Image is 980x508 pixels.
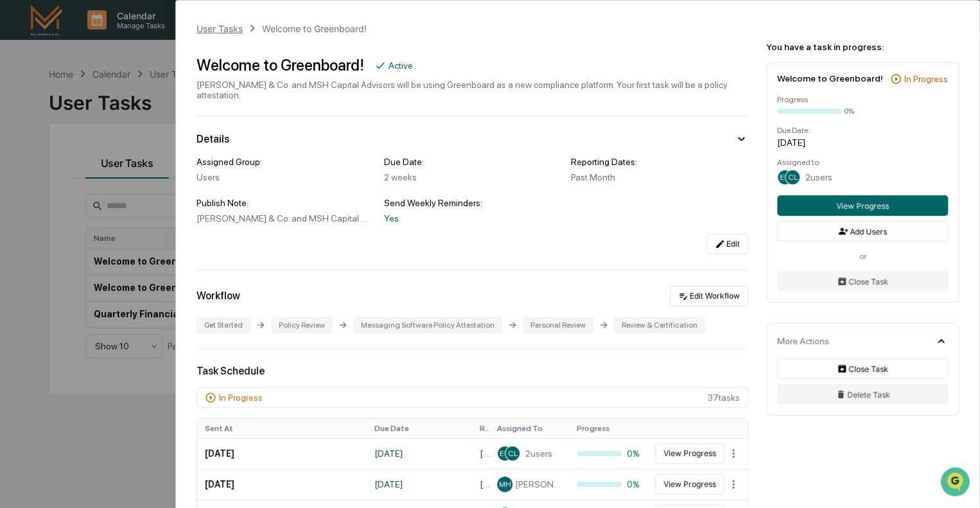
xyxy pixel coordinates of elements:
div: Get Started [197,317,250,333]
div: Progress [777,95,948,104]
span: Preclearance [26,162,83,175]
th: Reporting Date [472,419,489,438]
span: [PERSON_NAME] [515,479,561,489]
div: Messaging Software Policy Attestation [353,317,502,333]
div: 🔎 [13,188,23,198]
span: 2 users [525,448,552,459]
div: Publish Note: [197,198,374,208]
span: CL [788,173,798,182]
button: Close Task [777,358,948,379]
p: How can we help? [13,27,234,48]
td: [DATE] [197,469,367,500]
div: [DATE] [777,137,948,148]
div: 0% [844,107,854,116]
td: [DATE] - [DATE] [472,469,489,500]
td: [DATE] - [DATE] [472,438,489,469]
div: More Actions [777,336,829,346]
a: 🗄️Attestations [88,157,164,180]
span: Attestations [106,162,159,175]
button: Edit Workflow [670,286,748,306]
th: Sent At [197,419,367,438]
div: Due Date: [383,157,561,167]
button: Add Users [777,221,948,241]
span: CL [508,449,518,458]
div: Welcome to Greenboard! [197,56,364,74]
div: 0% [577,448,641,459]
span: MH [499,480,511,489]
button: View Progress [777,195,948,216]
button: Delete Task [777,384,948,405]
div: or [777,252,948,261]
div: Welcome to Greenboard! [777,73,883,83]
div: Users [197,172,374,182]
div: Review & Certification [614,317,705,333]
div: Details [197,133,229,145]
div: User Tasks [197,23,243,34]
div: 🗄️ [93,163,103,173]
button: Start new chat [218,102,234,118]
td: [DATE] [197,438,367,469]
th: Progress [569,419,649,438]
div: [PERSON_NAME] & Co. and MSH Capital Advisors will be using Greenboard as a new compliance platfor... [197,80,748,100]
td: [DATE] [367,438,472,469]
div: In Progress [219,392,263,403]
span: EU [780,173,790,182]
div: Task Schedule [197,365,748,377]
div: Workflow [197,290,240,302]
iframe: Open customer support [939,466,974,500]
button: Close Task [777,271,948,292]
div: Yes [383,213,561,223]
span: EU [500,449,510,458]
span: 2 users [805,172,832,182]
a: 🔎Data Lookup [8,181,86,204]
td: [DATE] [367,469,472,500]
span: Pylon [128,218,155,227]
div: Welcome to Greenboard! [262,23,367,34]
a: Powered byPylon [91,217,155,227]
div: Policy Review [271,317,333,333]
div: 2 weeks [383,172,561,182]
button: View Progress [655,443,724,464]
th: Assigned To [489,419,569,438]
div: 0% [577,479,641,489]
div: Past Month [571,172,748,182]
div: Assigned Group: [197,157,374,167]
div: You have a task in progress: [766,42,959,52]
th: Due Date [367,419,472,438]
div: Personal Review [523,317,593,333]
a: 🖐️Preclearance [8,157,88,180]
span: Data Lookup [26,186,81,199]
div: Active [389,60,413,71]
div: Send Weekly Reminders: [383,198,561,208]
button: View Progress [655,474,724,495]
div: In Progress [904,74,948,84]
div: 37 task s [197,387,748,408]
div: We're available if you need us! [44,111,162,121]
div: Reporting Dates: [571,157,748,167]
div: [PERSON_NAME] & Co. and MSH Capital Advisors will be using Greenboard as a new compliance platfor... [197,213,374,223]
div: Start new chat [44,98,211,111]
div: Due Date: [777,126,948,135]
img: 1746055101610-c473b297-6a78-478c-a979-82029cc54cd1 [13,98,36,121]
div: 🖐️ [13,163,23,173]
button: Edit [706,234,748,254]
div: Assigned to: [777,158,948,167]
